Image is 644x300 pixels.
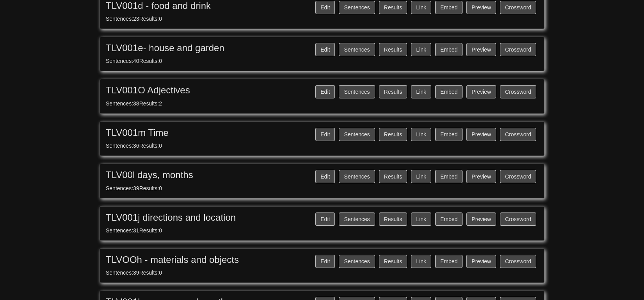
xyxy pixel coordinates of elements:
[379,212,407,226] button: Results
[435,1,463,14] button: Embed
[339,85,375,98] button: Sentences
[435,85,463,98] button: Embed
[411,1,431,14] button: Link
[411,85,431,98] button: Link
[500,212,536,226] button: Crossword
[106,255,538,265] h3: TLVOOh - materials and objects
[466,85,496,98] a: Preview
[466,128,496,141] a: Preview
[315,255,335,268] button: Edit
[500,1,536,14] button: Crossword
[466,255,496,268] a: Preview
[411,212,431,226] button: Link
[379,43,407,56] button: Results
[411,43,431,56] button: Link
[435,170,463,183] button: Embed
[339,255,375,268] button: Sentences
[379,85,407,98] button: Results
[379,1,407,14] button: Results
[106,212,538,223] h3: TLV001j directions and location
[106,170,538,180] h3: TLV00l days, months
[466,1,496,14] a: Preview
[106,269,538,277] div: Sentences: 39 Results: 0
[106,142,538,150] div: Sentences: 36 Results: 0
[500,43,536,56] button: Crossword
[106,100,538,107] div: Sentences: 38 Results: 2
[411,170,431,183] button: Link
[435,255,463,268] button: Embed
[339,1,375,14] button: Sentences
[411,128,431,141] button: Link
[500,255,536,268] button: Crossword
[315,85,335,98] button: Edit
[500,128,536,141] button: Crossword
[435,128,463,141] button: Embed
[106,184,538,192] div: Sentences: 39 Results: 0
[466,43,496,56] a: Preview
[315,128,335,141] button: Edit
[500,170,536,183] button: Crossword
[435,212,463,226] button: Embed
[106,227,538,234] div: Sentences: 31 Results: 0
[315,1,335,14] button: Edit
[379,255,407,268] button: Results
[466,212,496,226] a: Preview
[339,128,375,141] button: Sentences
[106,15,538,23] div: Sentences: 23 Results: 0
[466,170,496,183] a: Preview
[106,57,538,65] div: Sentences: 40 Results: 0
[435,43,463,56] button: Embed
[339,170,375,183] button: Sentences
[411,255,431,268] button: Link
[106,1,538,11] h3: TLV001d - food and drink
[500,85,536,98] button: Crossword
[315,212,335,226] button: Edit
[339,212,375,226] button: Sentences
[106,85,538,95] h3: TLV001O Adjectives
[379,128,407,141] button: Results
[315,170,335,183] button: Edit
[315,43,335,56] button: Edit
[106,128,538,138] h3: TLV001m Time
[339,43,375,56] button: Sentences
[379,170,407,183] button: Results
[106,43,538,53] h3: TLV001e- house and garden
